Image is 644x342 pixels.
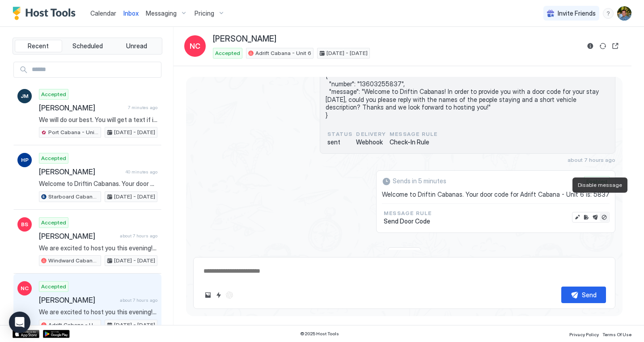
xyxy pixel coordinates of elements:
[603,8,614,19] div: menu
[41,283,66,291] span: Accepted
[610,41,621,51] button: Open reservation
[41,90,66,98] span: Accepted
[28,62,161,77] input: Input Field
[327,130,352,138] span: status
[15,40,62,52] button: Recent
[602,332,631,337] span: Terms Of Use
[28,42,49,50] span: Recent
[90,9,116,17] span: Calendar
[384,217,432,225] span: Send Door Code
[39,244,157,252] span: We are excited to host you this evening! Here are a few things to know about your stay. GUESTS AN...
[255,49,311,57] span: Adrift Cabana - Unit 6
[568,156,615,163] span: about 7 hours ago
[41,219,66,227] span: Accepted
[146,9,177,17] span: Messaging
[114,193,155,201] span: [DATE] - [DATE]
[382,190,610,198] span: Welcome to Driftin Cabanas. Your door code for Adrift Cabana - Unit 6 is: 5837
[39,308,157,316] span: We are excited to host you this evening! Here are a few things to know about your stay. GUESTS AN...
[113,40,160,52] button: Unread
[43,330,70,338] a: Google Play Store
[64,40,111,52] button: Scheduled
[39,116,157,124] span: We will do our best. You will get a text if it's ready early
[356,138,386,146] span: Webhook
[300,331,339,337] span: © 2025 Host Tools
[90,8,116,18] a: Calendar
[384,209,432,217] span: Message Rule
[9,312,30,333] div: Open Intercom Messenger
[125,169,157,175] span: 40 minutes ago
[213,290,224,300] button: Quick reply
[39,180,157,188] span: Welcome to Driftin Cabanas. Your door code for Starboard - Unit 2 is: 2638 and is ready now!
[578,181,622,189] span: Disable message
[600,213,609,222] button: Disable message
[582,213,591,222] button: Edit rule
[21,156,29,164] span: HP
[48,128,99,136] span: Port Cabana - Unit 3
[48,257,99,265] span: Windward Cabana - Unit 10
[356,130,386,138] span: Delivery
[41,154,66,162] span: Accepted
[585,41,596,51] button: Reservation information
[21,220,28,228] span: BS
[602,329,631,338] a: Terms Of Use
[120,233,157,239] span: about 7 hours ago
[114,257,155,265] span: [DATE] - [DATE]
[573,213,582,222] button: Edit message
[203,290,213,300] button: Upload image
[617,6,631,21] div: User profile
[13,7,80,20] a: Host Tools Logo
[123,9,139,17] span: Inbox
[21,284,29,292] span: NC
[48,193,99,201] span: Starboard Cabana - Unit 2
[39,167,122,176] span: [PERSON_NAME]
[326,72,610,119] span: { "number": "13603255837", "message": "Welcome to Driftin Cabanas! In order to provide you with a...
[190,41,200,51] span: NC
[558,9,596,17] span: Invite Friends
[21,92,29,100] span: JM
[123,8,139,18] a: Inbox
[39,296,116,304] span: [PERSON_NAME]
[114,321,155,329] span: [DATE] - [DATE]
[569,329,599,338] a: Privacy Policy
[393,177,446,185] span: Sends in 5 minutes
[120,297,157,303] span: about 7 hours ago
[327,138,352,146] span: sent
[39,103,124,112] span: [PERSON_NAME]
[213,34,276,44] span: [PERSON_NAME]
[128,105,157,110] span: 7 minutes ago
[561,287,606,303] button: Send
[39,232,116,241] span: [PERSON_NAME]
[13,38,162,55] div: tab-group
[215,49,240,57] span: Accepted
[597,41,608,51] button: Sync reservation
[582,290,597,300] div: Send
[126,42,147,50] span: Unread
[48,321,99,329] span: Adrift Cabana - Unit 6
[390,138,437,146] span: Check-In Rule
[195,9,214,17] span: Pricing
[13,330,39,338] a: App Store
[569,332,599,337] span: Privacy Policy
[390,130,437,138] span: Message Rule
[114,128,155,136] span: [DATE] - [DATE]
[591,213,600,222] button: Send now
[326,49,368,57] span: [DATE] - [DATE]
[72,42,103,50] span: Scheduled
